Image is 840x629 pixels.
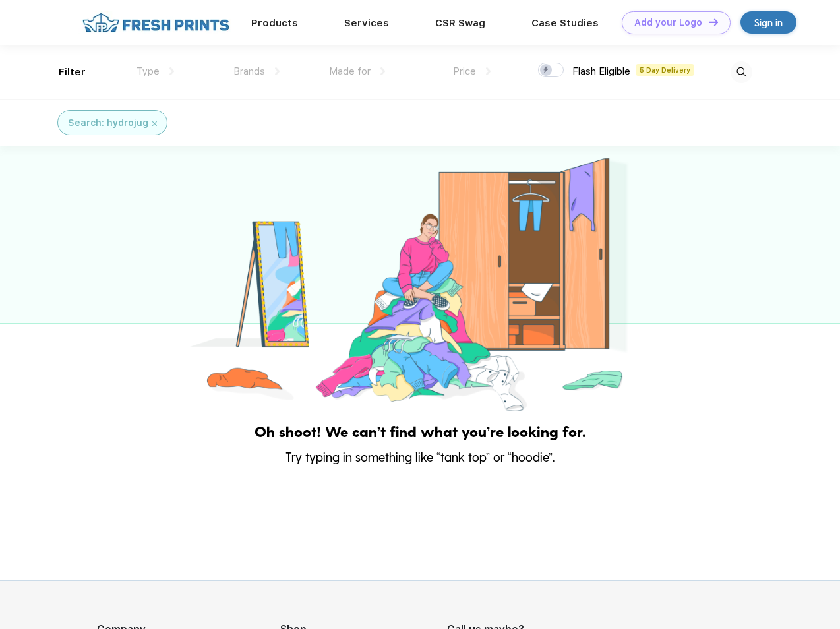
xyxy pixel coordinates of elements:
[329,65,371,77] span: Made for
[68,116,148,130] div: Search: hydrojug
[453,65,476,77] span: Price
[59,65,86,80] div: Filter
[572,65,630,77] span: Flash Eligible
[136,65,160,77] span: Type
[169,67,174,75] img: dropdown.png
[634,17,702,28] div: Add your Logo
[78,11,233,34] img: fo%20logo%202.webp
[754,15,783,30] div: Sign in
[380,67,385,75] img: dropdown.png
[740,11,796,34] a: Sign in
[152,121,157,126] img: filter_cancel.svg
[636,64,694,76] span: 5 Day Delivery
[731,61,752,83] img: desktop_search.svg
[486,67,491,75] img: dropdown.png
[709,18,718,26] img: DT
[233,65,265,77] span: Brands
[275,67,280,75] img: dropdown.png
[251,17,298,29] a: Products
